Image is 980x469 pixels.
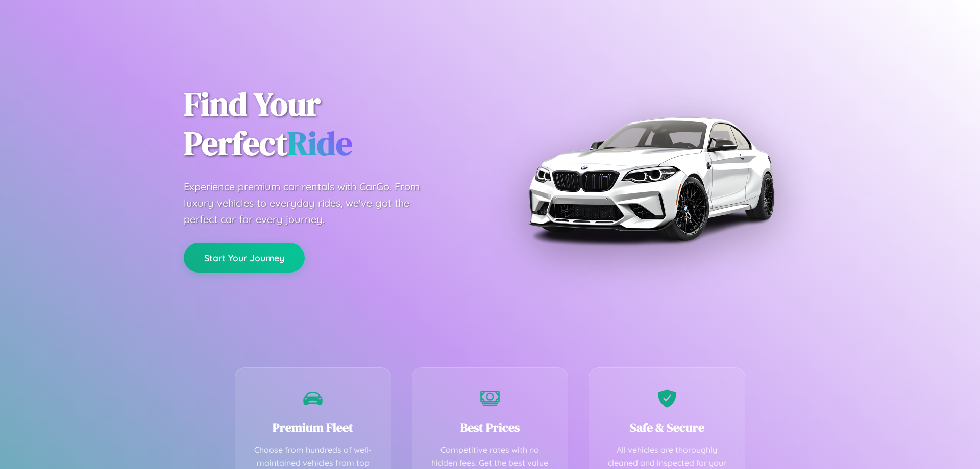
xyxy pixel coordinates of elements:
[184,243,305,273] button: Start Your Journey
[604,419,729,436] h3: Safe & Secure
[428,419,553,436] h3: Best Prices
[251,419,376,436] h3: Premium Fleet
[287,121,352,165] span: Ride
[184,179,439,228] p: Experience premium car rentals with CarGo. From luxury vehicles to everyday rides, we've got the ...
[184,85,475,163] h1: Find Your Perfect
[523,51,778,306] img: Premium BMW car rental vehicle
